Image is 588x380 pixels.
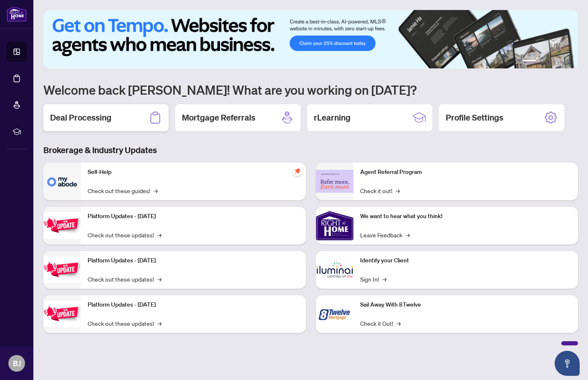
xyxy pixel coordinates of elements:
[293,166,303,176] span: pushpin
[360,168,572,177] p: Agent Referral Program
[7,6,27,22] img: logo
[314,112,351,123] h2: rLearning
[88,319,162,328] a: Check out these updates!→
[182,112,255,123] h2: Mortgage Referrals
[316,295,353,333] img: Sail Away With 8Twelve
[43,144,578,156] h3: Brokerage & Industry Updates
[88,300,299,310] p: Platform Updates - [DATE]
[13,357,21,369] span: BJ
[154,186,158,195] span: →
[43,163,81,200] img: Self-Help
[43,301,81,327] img: Platform Updates - June 23, 2025
[546,60,550,63] button: 3
[540,60,543,63] button: 2
[553,60,556,63] button: 4
[43,82,578,98] h1: Welcome back [PERSON_NAME]! What are you working on [DATE]?
[43,212,81,239] img: Platform Updates - July 21, 2025
[396,186,400,195] span: →
[43,10,578,68] img: Slide 0
[360,230,410,239] a: Leave Feedback→
[523,60,536,63] button: 1
[157,274,162,284] span: →
[360,212,572,221] p: We want to hear what you think!
[88,256,299,265] p: Platform Updates - [DATE]
[157,230,162,239] span: →
[360,256,572,265] p: Identify your Client
[360,300,572,310] p: Sail Away With 8Twelve
[316,207,353,244] img: We want to hear what you think!
[157,319,162,328] span: →
[566,60,570,63] button: 6
[88,274,162,284] a: Check out these updates!→
[316,170,353,193] img: Agent Referral Program
[555,351,580,376] button: Open asap
[43,257,81,283] img: Platform Updates - July 8, 2025
[316,251,353,289] img: Identify your Client
[396,319,401,328] span: →
[560,60,563,63] button: 5
[446,112,503,123] h2: Profile Settings
[88,168,299,177] p: Self-Help
[88,230,162,239] a: Check out these updates!→
[360,274,386,284] a: Sign In!→
[360,186,400,195] a: Check it out!→
[360,319,401,328] a: Check it Out!→
[382,274,386,284] span: →
[88,186,158,195] a: Check out these guides!→
[406,230,410,239] span: →
[50,112,111,123] h2: Deal Processing
[88,212,299,221] p: Platform Updates - [DATE]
